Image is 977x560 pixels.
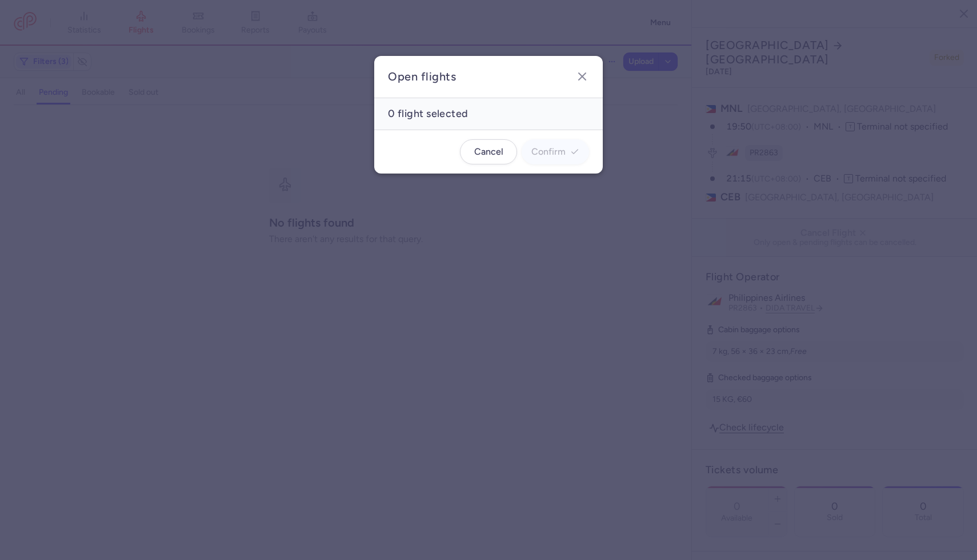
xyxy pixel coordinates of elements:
button: Cancel [460,139,517,164]
span: Confirm [531,147,566,157]
span: Cancel [474,147,503,157]
h4: 0 flight selected [374,98,603,130]
button: Confirm [522,139,589,164]
h2: Open flights [388,70,456,84]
